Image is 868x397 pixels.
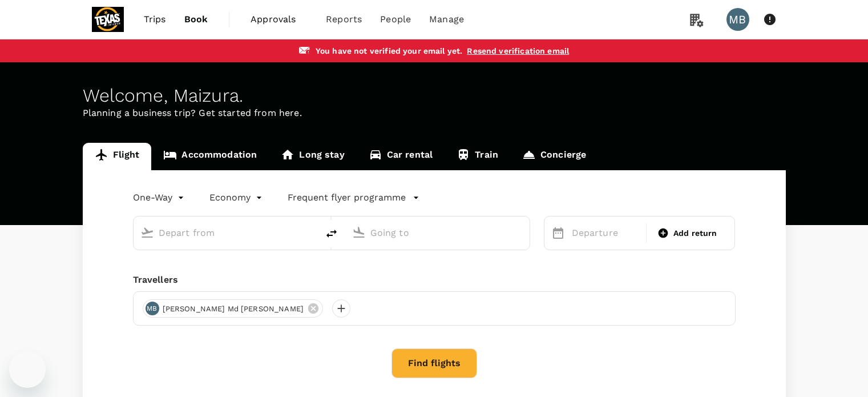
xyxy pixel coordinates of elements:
[83,85,786,106] div: Welcome , Maizura .
[133,273,736,287] div: Travellers
[143,299,324,318] div: MB[PERSON_NAME] Md [PERSON_NAME]
[673,227,717,239] span: Add return
[391,348,477,378] button: Find flights
[83,7,135,32] img: Texas Chicken (Malaysia) Sdn Bhd
[184,13,208,26] span: Book
[288,191,419,204] button: Frequent flyer programme
[429,13,464,26] span: Manage
[370,224,506,242] input: Going to
[326,13,362,26] span: Reports
[310,231,312,234] button: Open
[251,13,308,26] span: Approvals
[83,143,152,170] a: Flight
[133,189,187,207] div: One-Way
[522,231,524,234] button: Open
[159,224,294,242] input: Depart from
[156,303,311,315] span: [PERSON_NAME] Md [PERSON_NAME]
[572,226,639,240] p: Departure
[299,47,311,55] img: email-alert
[288,191,406,204] p: Frequent flyer programme
[318,220,345,247] button: delete
[83,106,786,120] p: Planning a business trip? Get started from here.
[151,143,269,170] a: Accommodation
[209,189,265,207] div: Economy
[445,143,510,170] a: Train
[510,143,598,170] a: Concierge
[316,46,463,55] span: You have not verified your email yet .
[9,351,46,388] iframe: Button to launch messaging window
[726,8,749,31] div: MB
[146,302,159,315] div: MB
[144,13,166,26] span: Trips
[357,143,445,170] a: Car rental
[380,13,411,26] span: People
[467,46,569,55] a: Resend verification email
[269,143,356,170] a: Long stay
